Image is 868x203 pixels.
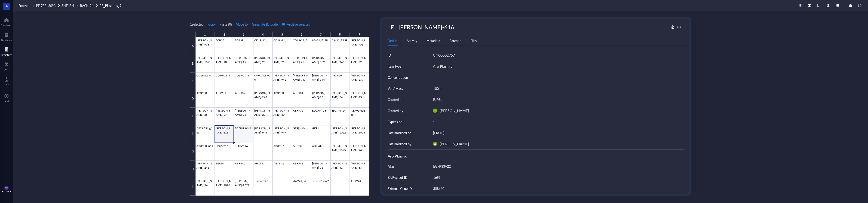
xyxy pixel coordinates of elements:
div: Details [388,38,397,43]
div: Alias [388,164,394,169]
div: 6 [301,32,302,38]
a: SHELF 4RACK_24 [61,3,98,8]
div: BioReg Lot ID [388,175,408,180]
div: Activity [407,38,417,43]
span: GB [434,143,436,145]
div: Last modified on [388,130,411,135]
div: Aro Plasmid [388,153,684,159]
a: DNA [4,61,9,71]
span: SHELF 4 [61,3,74,8]
div: A [190,37,196,55]
div: External Gene ID [388,186,412,191]
a: Core [4,76,9,86]
div: E [190,108,196,125]
a: Inventory [1,46,12,56]
a: Dashboard [1,16,12,27]
button: Archive selected [282,21,310,28]
span: GB [434,110,436,112]
div: Add [4,100,9,103]
div: 3 [243,32,244,38]
div: 1693 [431,173,682,182]
div: 358660 [431,184,682,193]
div: I [190,178,196,196]
div: Barcode [449,38,461,43]
div: 7 [320,32,322,38]
div: [DATE] [433,130,445,136]
button: Paste (0) [220,21,232,28]
span: RACK_24 [80,3,93,8]
div: Vol / Mass [388,86,403,91]
div: EGFR83V22 [431,161,682,171]
a: PE_Plasmids_2 [99,3,122,8]
span: PE 732 -80°C [36,3,55,8]
div: Account [2,190,11,193]
div: - [431,118,682,126]
div: C [190,73,196,90]
div: Last modified by [388,141,411,146]
button: Move to [236,21,248,28]
div: - [431,73,682,82]
div: H [190,161,196,178]
div: ID [388,53,391,58]
div: DNA [4,68,9,71]
div: 8 [339,32,341,38]
a: Notebook [1,31,12,41]
div: Dashboard [1,24,12,27]
div: Aro Plasmid [433,63,453,69]
button: Generate Barcode [252,21,278,28]
div: Metadata [426,38,440,43]
div: G [190,143,196,161]
div: Concentration [388,75,408,80]
span: A [5,3,8,9]
div: 1 [204,32,206,38]
div: CN00002757 [433,52,455,58]
div: 4 [262,32,264,38]
span: Generate Barcode [252,22,278,26]
div: B [190,55,196,73]
span: Freezers [18,3,30,8]
div: [PERSON_NAME]-616 [396,22,456,32]
div: F [190,125,196,143]
div: Item type [388,64,401,69]
div: Files [470,38,477,43]
div: 1 selected: [190,22,204,27]
div: Created by [388,108,403,113]
div: 9 [359,32,360,38]
span: Copy [208,22,216,26]
div: Inventory [1,53,12,56]
span: Move to [236,22,248,26]
div: [PERSON_NAME] [440,108,469,114]
a: Freezers [18,3,35,8]
span: RR [5,187,7,189]
div: Created on [388,97,403,102]
div: [PERSON_NAME] [440,141,469,147]
div: 100uL [431,84,682,93]
div: 5 [281,32,283,38]
div: [DATE] [431,95,682,104]
div: Core [4,83,9,86]
div: Notebook [1,39,12,41]
div: 2 [224,32,225,38]
div: Expires on [388,119,402,124]
span: Archive selected [282,22,310,26]
button: Copy [208,21,216,28]
a: PE 732 -80°C [36,3,61,8]
div: D [190,90,196,108]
